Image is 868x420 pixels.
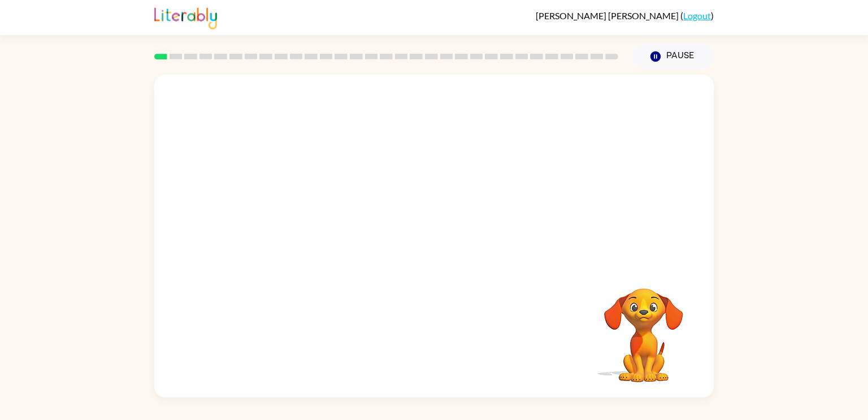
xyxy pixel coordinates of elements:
button: Pause [632,44,714,70]
div: ( ) [536,10,714,21]
a: Logout [683,10,711,21]
img: Literably [154,5,217,29]
video: Your browser must support playing .mp4 files to use Literably. Please try using another browser. [587,271,700,384]
span: [PERSON_NAME] [PERSON_NAME] [536,10,680,21]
